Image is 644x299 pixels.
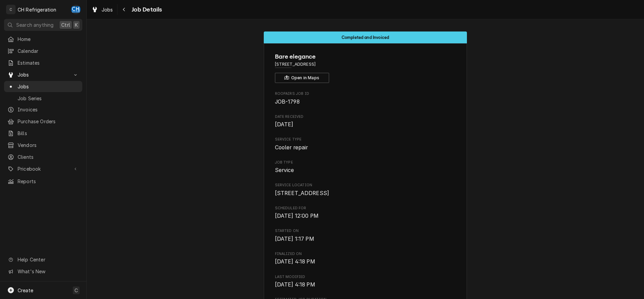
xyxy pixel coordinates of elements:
span: K [75,21,78,28]
span: Last Modified [275,274,456,280]
a: Go to What's New [4,266,82,277]
span: Service [275,167,294,173]
span: Jobs [102,6,113,13]
a: Jobs [89,4,116,15]
span: Calendar [18,47,79,55]
a: Estimates [4,57,82,68]
span: Date Received [275,114,456,120]
span: Last Modified [275,281,456,289]
a: Vendors [4,140,82,151]
span: [DATE] [275,121,294,128]
span: Service Location [275,183,456,188]
a: Job Series [4,93,82,104]
span: Finalized On [275,258,456,266]
span: Bills [18,130,79,137]
div: CH [71,5,81,14]
span: Completed and Invoiced [342,35,389,40]
span: Cooler repair [275,144,308,151]
span: Job Series [18,95,79,102]
div: Roopairs Job ID [275,91,456,106]
a: Bills [4,128,82,139]
span: Invoices [18,106,79,113]
div: Service Location [275,183,456,197]
span: Service Type [275,137,456,142]
div: Started On [275,228,456,243]
span: [DATE] 12:00 PM [275,213,319,219]
span: Name [275,52,456,61]
a: Clients [4,151,82,163]
div: Chris Hiraga's Avatar [71,5,81,14]
button: Search anythingCtrlK [4,19,82,31]
a: Go to Pricebook [4,163,82,174]
span: Scheduled For [275,212,456,220]
button: Navigate back [119,4,130,15]
span: Service Location [275,189,456,197]
a: Home [4,34,82,45]
a: Invoices [4,104,82,115]
div: CH Refrigeration [18,6,57,13]
div: C [6,5,16,14]
span: Address [275,61,456,67]
span: Date Received [275,121,456,129]
span: Job Type [275,166,456,174]
a: Calendar [4,45,82,57]
span: Reports [18,178,79,185]
div: Service Type [275,137,456,151]
span: Scheduled For [275,206,456,211]
span: Create [18,287,33,293]
span: Vendors [18,142,79,149]
span: [STREET_ADDRESS] [275,190,329,196]
span: Roopairs Job ID [275,91,456,97]
span: Jobs [18,83,79,90]
span: Pricebook [18,165,69,172]
span: Finalized On [275,251,456,257]
div: Date Received [275,114,456,129]
a: Reports [4,176,82,187]
span: JOB-1798 [275,99,300,105]
span: Job Details [130,5,162,14]
div: Client Information [275,52,456,83]
span: Jobs [18,71,69,78]
div: Finalized On [275,251,456,266]
span: Started On [275,235,456,243]
span: Help Center [18,256,78,263]
div: Last Modified [275,274,456,289]
div: Job Type [275,160,456,174]
a: Go to Jobs [4,69,82,80]
span: Started On [275,228,456,234]
span: What's New [18,268,78,275]
div: Status [264,31,467,43]
a: Go to Help Center [4,254,82,265]
span: Clients [18,153,79,161]
span: Home [18,36,79,43]
span: C [74,287,78,294]
span: [DATE] 1:17 PM [275,236,314,242]
span: Service Type [275,144,456,152]
span: Purchase Orders [18,118,79,125]
span: Roopairs Job ID [275,98,456,106]
button: Open in Maps [275,73,329,83]
a: Jobs [4,81,82,92]
span: [DATE] 4:18 PM [275,258,315,265]
span: [DATE] 4:18 PM [275,281,315,288]
span: Estimates [18,59,79,66]
span: Job Type [275,160,456,165]
a: Purchase Orders [4,116,82,127]
span: Search anything [16,21,53,28]
div: Scheduled For [275,206,456,220]
span: Ctrl [61,21,70,28]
